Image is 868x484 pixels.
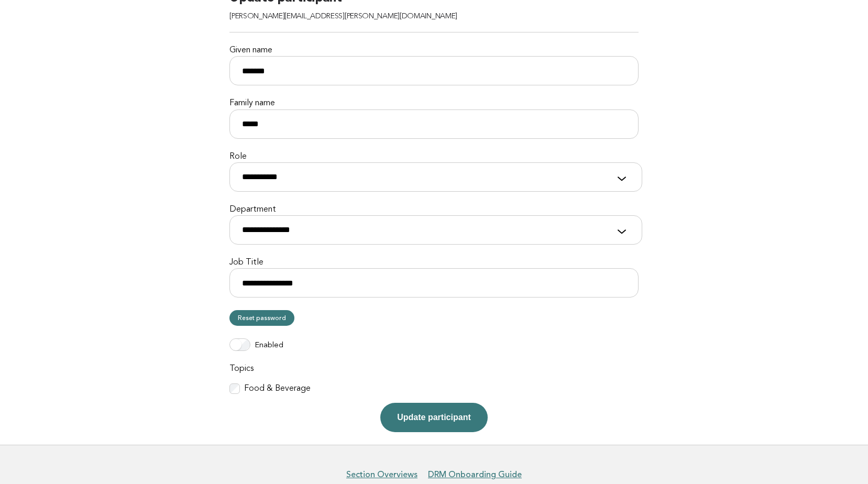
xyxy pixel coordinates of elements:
[346,469,417,480] a: Section Overviews
[229,364,639,375] label: Topics
[255,340,283,351] label: Enabled
[229,204,639,215] label: Department
[428,469,522,480] a: DRM Onboarding Guide
[229,257,639,268] label: Job Title
[380,403,487,432] button: Update participant
[229,310,294,326] a: Reset password
[229,98,639,109] label: Family name
[229,13,457,20] span: [PERSON_NAME][EMAIL_ADDRESS][PERSON_NAME][DOMAIN_NAME]
[229,45,639,56] label: Given name
[244,383,311,394] label: Food & Beverage
[229,151,639,162] label: Role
